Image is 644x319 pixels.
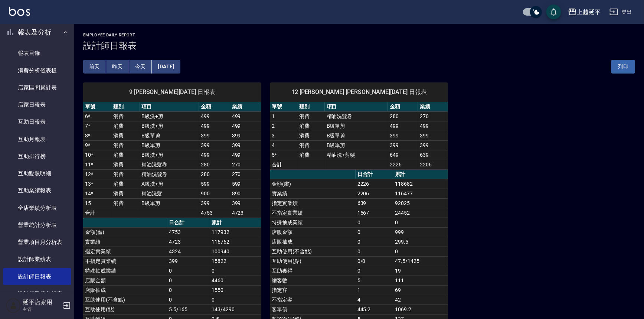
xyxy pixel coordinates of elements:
button: 昨天 [106,60,129,74]
a: 互助業績報表 [3,182,71,199]
td: 4460 [210,276,261,285]
td: 精油洗髮卷 [140,169,199,179]
td: 消費 [111,160,140,169]
a: 全店業績分析表 [3,199,71,217]
td: 299.5 [393,237,448,247]
td: 399 [388,131,418,140]
td: 指定實業績 [270,198,356,208]
td: 合計 [83,208,111,218]
a: 報表目錄 [3,45,71,62]
td: 499 [230,150,261,160]
td: 1 [356,285,393,295]
td: 24452 [393,208,448,218]
td: 消費 [297,111,325,121]
td: 4753 [167,227,210,237]
td: 0/0 [356,256,393,266]
td: 499 [388,121,418,131]
td: 互助使用(點) [83,305,167,314]
td: B級洗+剪 [140,150,199,160]
a: 2 [272,123,275,129]
a: 店家區間累計表 [3,79,71,96]
button: save [546,4,561,19]
td: B級單剪 [140,198,199,208]
a: 互助點數明細 [3,165,71,182]
th: 金額 [388,102,418,112]
td: 合計 [270,160,298,169]
td: 總客數 [270,276,356,285]
td: 4324 [167,247,210,256]
table: a dense table [270,102,448,170]
table: a dense table [83,102,261,218]
td: 5.5/165 [167,305,210,314]
th: 單號 [83,102,111,112]
td: 270 [230,160,261,169]
button: 上越延平 [565,4,604,20]
td: 499 [199,150,230,160]
td: B級單剪 [140,140,199,150]
td: 店販抽成 [270,237,356,247]
td: 互助獲得 [270,266,356,276]
td: 399 [388,140,418,150]
a: 15 [85,200,91,206]
td: 客單價 [270,305,356,314]
td: 精油洗髮卷 [325,111,388,121]
td: 999 [393,227,448,237]
td: 117932 [210,227,261,237]
td: 399 [418,140,448,150]
td: 399 [230,198,261,208]
button: 報表及分析 [3,23,71,42]
th: 金額 [199,102,230,112]
a: 設計師業績表 [3,251,71,268]
td: 399 [199,140,230,150]
td: 47.5/1425 [393,256,448,266]
h3: 設計師日報表 [83,40,635,51]
td: 2226 [388,160,418,169]
td: 900 [199,189,230,198]
td: 精油洗髮 [140,189,199,198]
div: 上越延平 [577,7,601,17]
td: 指定實業績 [83,247,167,256]
td: 0 [393,218,448,227]
td: 639 [418,150,448,160]
th: 項目 [140,102,199,112]
td: 42 [393,295,448,305]
td: 0 [393,247,448,256]
a: 互助排行榜 [3,148,71,165]
td: 消費 [297,131,325,140]
td: 1550 [210,285,261,295]
td: 4753 [199,208,230,218]
button: 列印 [611,60,635,74]
button: 前天 [83,60,106,74]
td: 399 [418,131,448,140]
td: 精油洗+剪髮 [325,150,388,160]
td: B級單剪 [325,121,388,131]
button: 今天 [129,60,152,74]
button: 登出 [607,5,635,19]
td: 實業績 [270,189,356,198]
td: 0 [167,276,210,285]
th: 日合計 [356,170,393,179]
th: 類別 [297,102,325,112]
td: 消費 [111,198,140,208]
td: 0 [356,247,393,256]
td: 互助使用(不含點) [83,295,167,305]
p: 主管 [23,306,61,313]
a: 3 [272,133,275,139]
td: 399 [167,256,210,266]
td: 599 [230,179,261,189]
td: 消費 [111,189,140,198]
td: 不指定客 [270,295,356,305]
td: 280 [199,169,230,179]
td: 499 [418,121,448,131]
td: 69 [393,285,448,295]
td: 金額(虛) [270,179,356,189]
td: 111 [393,276,448,285]
td: 116477 [393,189,448,198]
a: 消費分析儀表板 [3,62,71,79]
th: 日合計 [167,218,210,228]
a: 4 [272,142,275,148]
td: 1069.2 [393,305,448,314]
td: 精油洗髮卷 [140,160,199,169]
td: 特殊抽成業績 [270,218,356,227]
td: A級洗+剪 [140,179,199,189]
